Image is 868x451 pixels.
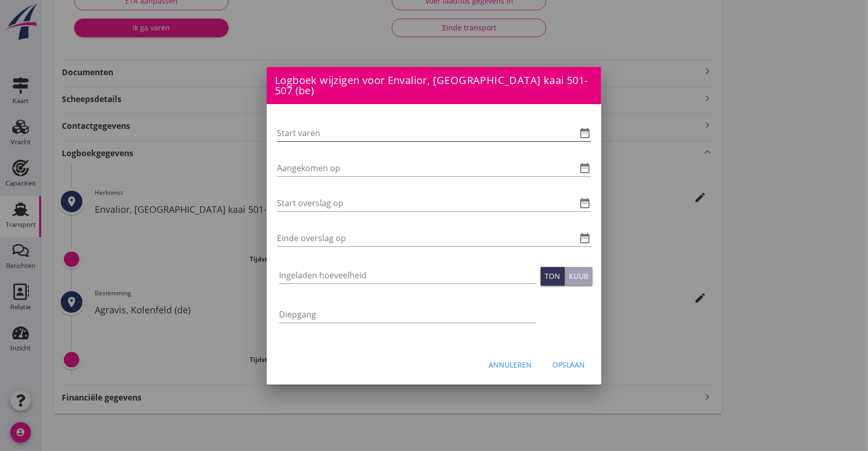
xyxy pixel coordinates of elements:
[489,359,532,370] div: Annuleren
[569,271,588,281] div: Kuub
[267,67,601,104] div: Logboek wijzigen voor Envalior, [GEOGRAPHIC_DATA] kaai 501-507 (be)
[579,197,591,209] i: date_range
[480,356,540,374] button: Annuleren
[544,356,593,374] button: Opslaan
[579,232,591,244] i: date_range
[277,125,562,141] input: Start varen
[579,162,591,174] i: date_range
[579,127,591,139] i: date_range
[541,267,565,286] button: Ton
[552,359,585,370] div: Opslaan
[277,195,562,211] input: Start overslag op
[279,267,536,283] input: Ingeladen hoeveelheid
[279,306,536,323] input: Diepgang
[277,230,562,246] input: Einde overslag op
[565,267,593,286] button: Kuub
[545,271,560,281] div: Ton
[277,160,562,176] input: Aangekomen op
